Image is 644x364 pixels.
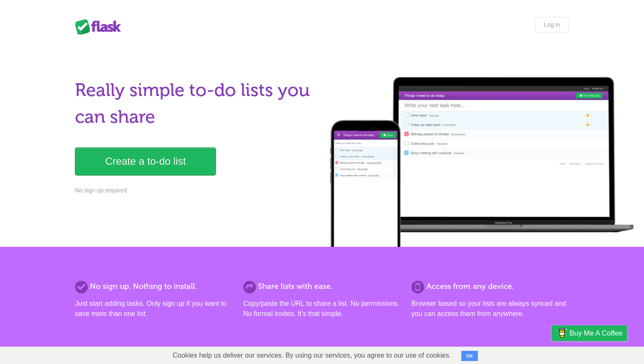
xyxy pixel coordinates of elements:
[75,147,216,175] a: Create a to-do list
[411,299,569,319] p: Browser based so your lists are always synced and you can access them from anywhere.
[461,351,478,361] button: OK
[75,19,126,34] div: Flask Lists
[243,281,401,292] h2: Share lists with ease.
[552,325,627,341] a: Buy me a coffee
[75,186,317,195] p: No sign up required
[164,347,460,364] span: Cookies help us deliver our services. By using our services, you agree to our use of cookies.
[75,299,233,319] p: Just start adding tasks. Only sign up if you want to save more than one list.
[75,281,233,292] h2: No sign up. Nothing to install.
[411,281,569,292] h2: Access from any device.
[569,326,623,341] span: Buy me a coffee
[556,326,567,340] img: Buy me a coffee
[243,299,401,319] p: Copy/paste the URL to share a list. No permissions. No formal invites. It's that simple.
[535,17,569,32] a: Log in
[75,77,317,130] h1: Really simple to-do lists you can share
